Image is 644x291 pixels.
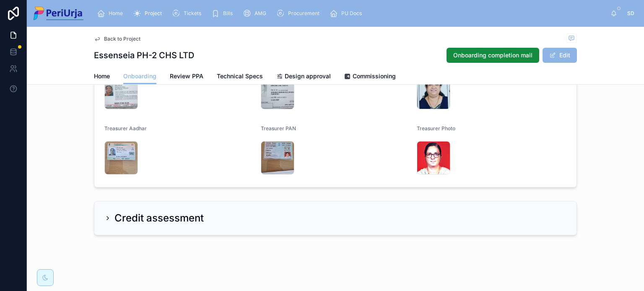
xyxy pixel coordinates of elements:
[274,6,325,21] a: Procurement
[114,211,204,225] h2: Credit assessment
[209,6,239,21] a: Bills
[327,6,368,21] a: PU Docs
[34,7,83,20] img: App logo
[288,10,319,17] span: Procurement
[104,125,147,131] span: Treasurer Aadhar
[94,49,194,61] h1: Essenseia PH-2 CHS LTD
[261,125,296,131] span: Treasurer PAN
[453,51,532,59] span: Onboarding completion mail
[109,10,123,17] span: Home
[184,10,201,17] span: Tickets
[170,69,203,85] a: Review PPA
[90,4,610,23] div: scrollable content
[276,69,331,85] a: Design approval
[353,72,396,80] span: Commissioning
[94,69,110,85] a: Home
[94,72,110,80] span: Home
[627,10,634,17] span: SD
[285,72,331,80] span: Design approval
[123,69,156,85] a: Onboarding
[254,10,266,17] span: AMG
[123,72,156,80] span: Onboarding
[223,10,233,17] span: Bills
[447,48,539,63] button: Onboarding completion mail
[170,72,203,80] span: Review PPA
[217,72,263,80] span: Technical Specs
[145,10,162,17] span: Project
[217,69,263,85] a: Technical Specs
[341,10,362,17] span: PU Docs
[344,69,396,85] a: Commissioning
[130,6,168,21] a: Project
[417,125,455,131] span: Treasurer Photo
[94,36,140,42] a: Back to Project
[240,6,272,21] a: AMG
[169,6,207,21] a: Tickets
[104,36,140,42] span: Back to Project
[94,6,129,21] a: Home
[543,48,577,63] button: Edit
